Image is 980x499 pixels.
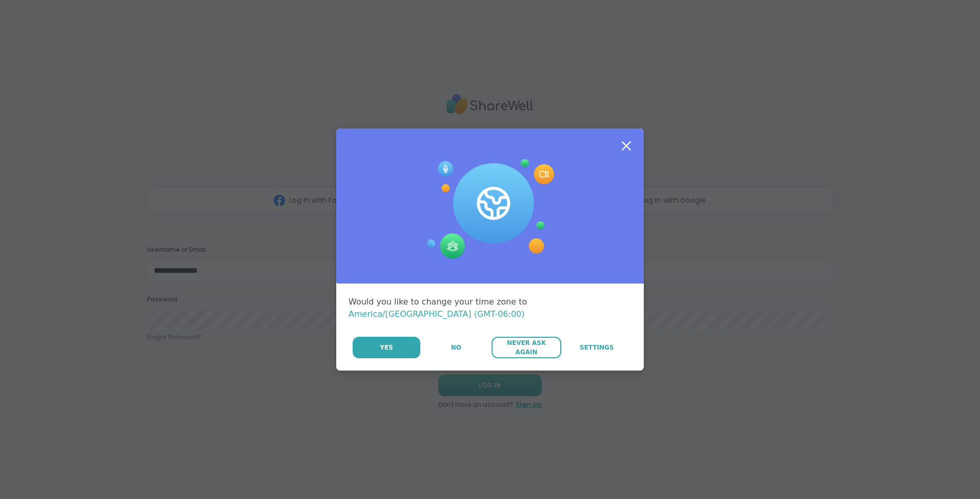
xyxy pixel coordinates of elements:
[492,337,561,358] button: Never Ask Again
[562,337,631,358] a: Settings
[426,159,554,259] img: Session Experience
[349,309,525,319] span: America/[GEOGRAPHIC_DATA] (GMT-06:00)
[421,337,491,358] button: No
[580,343,614,352] span: Settings
[353,337,420,358] button: Yes
[349,296,631,320] div: Would you like to change your time zone to
[380,343,393,352] span: Yes
[497,338,556,357] span: Never Ask Again
[451,343,461,352] span: No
